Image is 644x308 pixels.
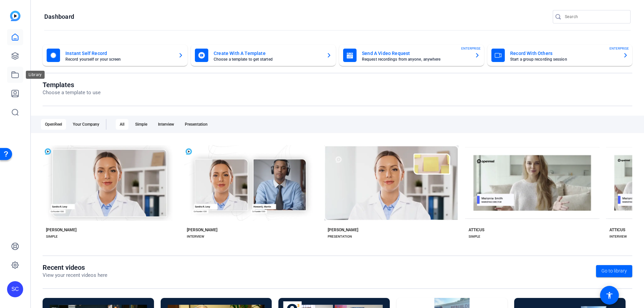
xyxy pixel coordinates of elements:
div: Presentation [181,119,212,130]
div: PRESENTATION [328,234,352,239]
div: INTERVIEW [609,234,627,239]
input: Search [565,13,625,21]
div: SIMPLE [46,234,58,239]
button: Instant Self RecordRecord yourself or your screen [43,45,187,66]
h1: Dashboard [44,13,74,21]
div: Your Company [69,119,103,130]
mat-card-subtitle: Start a group recording session [510,57,618,61]
div: SIMPLE [469,234,480,239]
img: blue-gradient.svg [10,11,20,21]
div: INTERVIEW [187,234,204,239]
span: ENTERPRISE [461,46,481,51]
p: Choose a template to use [43,89,101,97]
div: Interview [154,119,178,130]
div: SC [7,281,23,297]
mat-card-title: Record With Others [510,49,618,57]
mat-card-title: Instant Self Record [65,49,173,57]
div: OpenReel [41,119,66,130]
mat-card-subtitle: Choose a template to get started [214,57,321,61]
h1: Recent videos [43,263,107,271]
button: Send A Video RequestRequest recordings from anyone, anywhereENTERPRISE [339,45,484,66]
div: All [116,119,128,130]
div: [PERSON_NAME] [46,227,76,233]
div: [PERSON_NAME] [328,227,358,233]
p: View your recent videos here [43,271,107,279]
span: ENTERPRISE [609,46,629,51]
h1: Templates [43,81,101,89]
div: [PERSON_NAME] [187,227,217,233]
div: ATTICUS [609,227,625,233]
mat-icon: accessibility [605,291,613,299]
button: Create With A TemplateChoose a template to get started [191,45,336,66]
mat-card-subtitle: Request recordings from anyone, anywhere [362,57,469,61]
mat-card-title: Create With A Template [214,49,321,57]
mat-card-subtitle: Record yourself or your screen [65,57,173,61]
div: Library [26,71,45,79]
mat-card-title: Send A Video Request [362,49,469,57]
button: Record With OthersStart a group recording sessionENTERPRISE [487,45,632,66]
div: ATTICUS [469,227,484,233]
div: Simple [131,119,151,130]
a: Go to library [596,265,632,277]
span: Go to library [601,267,627,274]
